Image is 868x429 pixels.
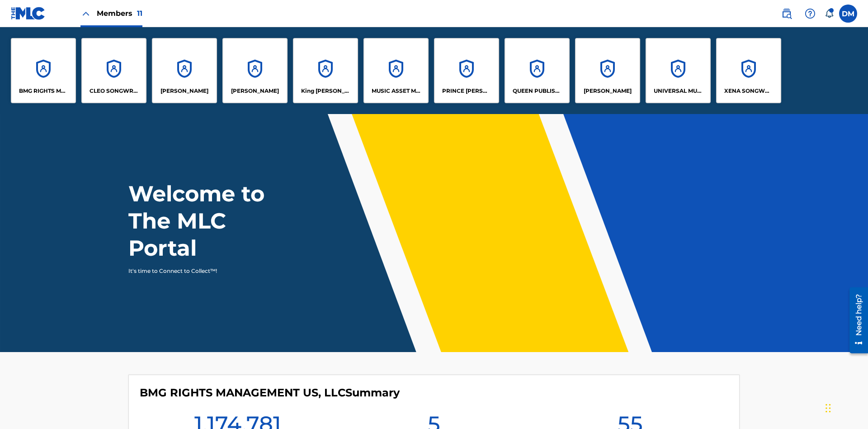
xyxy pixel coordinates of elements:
a: AccountsUNIVERSAL MUSIC PUB GROUP [646,38,711,103]
a: Public Search [778,5,796,23]
a: Accounts[PERSON_NAME] [152,38,217,103]
a: Accounts[PERSON_NAME] [222,38,288,103]
img: Close [80,8,91,19]
img: MLC Logo [11,7,46,20]
p: XENA SONGWRITER [724,87,774,95]
p: QUEEN PUBLISHA [513,87,562,95]
iframe: Chat Widget [823,386,868,429]
p: RONALD MCTESTERSON [584,87,632,95]
a: AccountsBMG RIGHTS MANAGEMENT US, LLC [11,38,76,103]
p: CLEO SONGWRITER [90,87,139,95]
a: AccountsQUEEN PUBLISHA [505,38,570,103]
a: AccountsXENA SONGWRITER [716,38,781,103]
h4: BMG RIGHTS MANAGEMENT US, LLC [140,386,400,400]
a: AccountsKing [PERSON_NAME] [293,38,358,103]
a: AccountsMUSIC ASSET MANAGEMENT (MAM) [363,38,429,103]
p: PRINCE MCTESTERSON [442,87,491,95]
a: AccountsCLEO SONGWRITER [81,38,146,103]
div: Drag [826,395,831,422]
div: Notifications [825,9,834,18]
p: ELVIS COSTELLO [160,87,208,95]
h1: Welcome to The MLC Portal [128,180,297,262]
p: MUSIC ASSET MANAGEMENT (MAM) [372,87,421,95]
div: Help [801,5,819,23]
p: It's time to Connect to Collect™! [128,267,285,275]
p: BMG RIGHTS MANAGEMENT US, LLC [19,87,68,95]
span: Members [97,8,142,19]
p: EYAMA MCSINGER [231,87,279,95]
iframe: Resource Center [843,284,868,358]
a: Accounts[PERSON_NAME] [575,38,640,103]
div: User Menu [839,5,857,23]
p: King McTesterson [301,87,350,95]
p: UNIVERSAL MUSIC PUB GROUP [654,87,703,95]
span: 11 [137,9,142,18]
img: search [781,8,792,19]
a: AccountsPRINCE [PERSON_NAME] [434,38,499,103]
img: help [805,8,816,19]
